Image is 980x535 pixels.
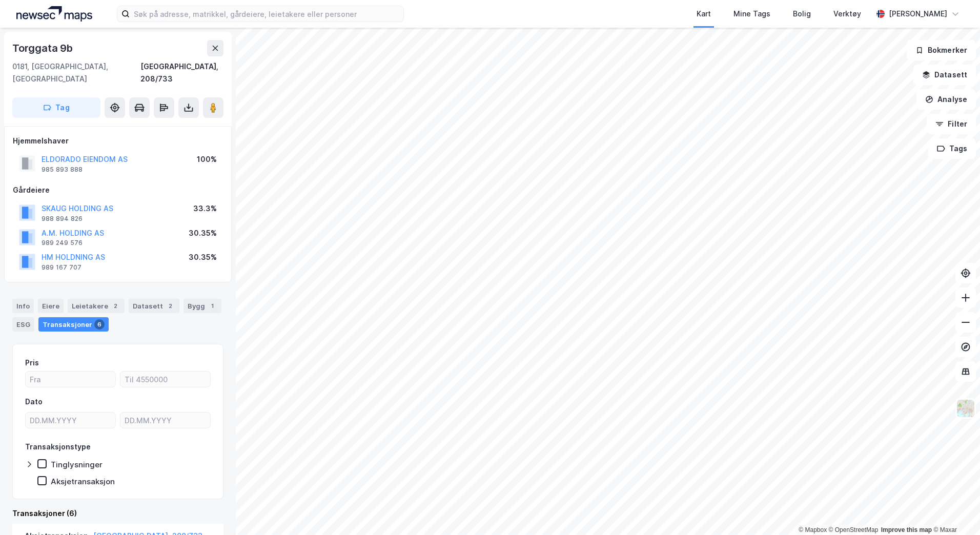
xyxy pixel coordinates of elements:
button: Filter [927,114,976,134]
input: DD.MM.YYYY [26,413,115,428]
button: Tag [12,97,100,118]
button: Analyse [916,89,976,110]
div: Info [12,299,34,313]
div: 30.35% [189,227,217,239]
div: Torggata 9b [12,40,75,56]
div: 2 [165,301,175,311]
div: 30.35% [189,251,217,263]
div: 100% [197,153,217,166]
div: Hjemmelshaver [13,135,223,147]
div: 2 [110,301,120,311]
div: 1 [207,301,217,311]
div: Leietakere [68,299,125,313]
iframe: Chat Widget [929,486,980,535]
button: Tags [928,138,976,159]
input: Søk på adresse, matrikkel, gårdeiere, leietakere eller personer [130,6,403,22]
input: DD.MM.YYYY [120,413,210,428]
div: Gårdeiere [13,184,223,196]
a: OpenStreetMap [829,526,879,533]
div: 989 167 707 [42,263,81,272]
div: 989 249 576 [42,239,83,247]
div: Transaksjonstype [25,441,91,453]
div: 33.3% [193,202,217,215]
a: Mapbox [799,526,827,533]
div: 988 894 826 [42,215,83,223]
div: Aksjetransaksjon [51,477,115,486]
div: Transaksjoner [38,317,109,332]
div: [PERSON_NAME] [889,8,947,20]
div: Kontrollprogram for chat [929,486,980,535]
div: Datasett [129,299,179,313]
button: Datasett [913,65,976,85]
div: 6 [94,319,105,330]
div: ESG [12,317,34,332]
div: Transaksjoner (6) [12,507,223,520]
div: Bolig [793,8,811,20]
img: logo.a4113a55bc3d86da70a041830d287a7e.svg [16,6,92,22]
a: Improve this map [881,526,932,533]
div: Mine Tags [733,8,770,20]
div: Dato [25,396,43,408]
img: Z [956,399,975,418]
div: Pris [25,357,39,369]
button: Bokmerker [907,40,976,60]
input: Fra [26,372,115,387]
div: Bygg [183,299,221,313]
div: 985 893 888 [42,166,83,174]
div: [GEOGRAPHIC_DATA], 208/733 [140,60,223,85]
div: Tinglysninger [51,460,103,469]
input: Til 4550000 [120,372,210,387]
div: 0181, [GEOGRAPHIC_DATA], [GEOGRAPHIC_DATA] [12,60,140,85]
div: Eiere [38,299,64,313]
div: Kart [697,8,711,20]
div: Verktøy [833,8,861,20]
